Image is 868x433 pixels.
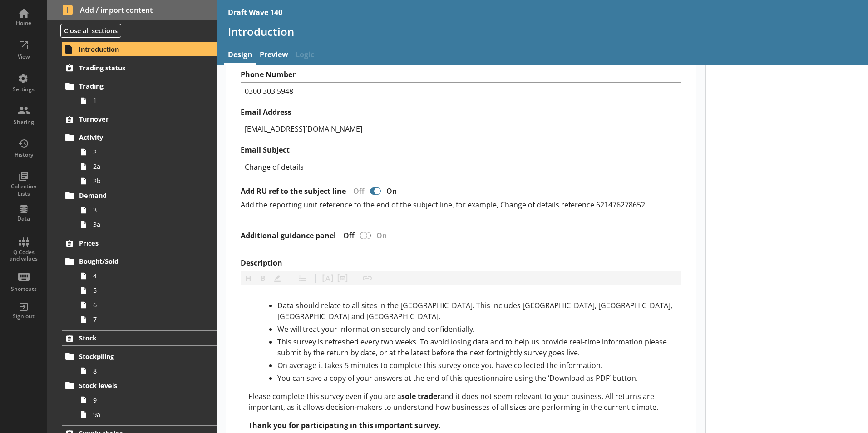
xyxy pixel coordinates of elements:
span: Data should relate to all sites in the [GEOGRAPHIC_DATA]. This includes [GEOGRAPHIC_DATA], [GEOGR... [277,300,674,321]
div: Q Codes and values [8,249,39,262]
div: Shortcuts [8,285,39,293]
span: 3a [93,220,194,229]
span: Turnover [79,115,190,123]
label: Email Subject [241,145,681,155]
span: Thank you for participating in this important survey. [248,420,441,430]
li: Trading statusTrading1 [47,60,217,108]
li: Trading1 [66,79,217,108]
span: 1 [93,96,194,105]
span: Prices [79,239,190,247]
a: Prices [62,236,217,251]
span: On average it takes 5 minutes to complete this survey once you have collected the information. [277,360,602,370]
span: Introduction [79,45,190,54]
a: 7 [76,312,217,327]
li: Stock levels99a [66,378,217,422]
a: Preview [256,46,292,65]
p: Add the reporting unit reference to the end of the subject line, for example, Change of details r... [241,200,681,210]
span: sole trader [401,391,440,401]
span: 4 [93,271,194,280]
span: This survey is refreshed every two weeks. To avoid losing data and to help us provide real-time i... [277,337,669,358]
span: 7 [93,315,194,324]
li: Bought/Sold4567 [66,254,217,327]
label: Phone Number [241,70,681,79]
span: Stock [79,334,190,342]
span: Add / import content [63,5,202,15]
span: Demand [79,191,190,200]
a: Design [224,46,256,65]
div: Off [336,231,358,241]
a: 2a [76,159,217,174]
div: Off [346,186,368,196]
div: Collection Lists [8,183,39,197]
span: 2b [93,177,194,185]
a: Bought/Sold [62,254,217,269]
span: Logic [292,46,318,65]
a: 8 [76,364,217,378]
li: Demand33a [66,188,217,232]
button: Close all sections [60,24,121,38]
span: 2a [93,162,194,171]
span: 2 [93,148,194,156]
span: Trading [79,82,190,90]
span: You can save a copy of your answers at the end of this questionnaire using the ‘Download as PDF’ ... [277,373,638,383]
a: 1 [76,93,217,108]
span: 5 [93,286,194,295]
span: 3 [93,206,194,214]
span: 8 [93,367,194,375]
a: 9 [76,393,217,407]
span: Activity [79,133,190,142]
label: Description [241,258,681,268]
a: 6 [76,298,217,312]
span: Stockpiling [79,352,190,361]
div: On [373,231,394,241]
li: Activity22a2b [66,130,217,188]
a: 4 [76,269,217,283]
li: Stockpiling8 [66,349,217,378]
a: Stock [62,330,217,346]
span: Stock levels [79,381,190,390]
h1: Introduction [228,25,857,39]
div: Data [8,215,39,222]
a: 2b [76,174,217,188]
li: StockStockpiling8Stock levels99a [47,330,217,422]
div: Home [8,20,39,27]
a: Demand [62,188,217,203]
a: 9a [76,407,217,422]
a: Turnover [62,112,217,127]
span: We will treat your information securely and confidentially. [277,324,475,334]
span: Bought/Sold [79,257,190,266]
span: and it does not seem relevant to your business. All returns are important, as it allows decision-... [248,391,658,412]
div: History [8,151,39,158]
div: Settings [8,86,39,93]
a: 5 [76,283,217,298]
a: Stock levels [62,378,217,393]
span: Trading status [79,64,190,72]
a: Trading [62,79,217,93]
label: Additional guidance panel [241,231,336,241]
a: Activity [62,130,217,145]
div: Description [248,300,674,431]
div: Sharing [8,118,39,126]
li: PricesBought/Sold4567 [47,236,217,327]
div: On [383,186,404,196]
a: 3 [76,203,217,217]
a: Introduction [62,42,217,56]
div: Sign out [8,313,39,320]
div: Draft Wave 140 [228,7,282,17]
a: 2 [76,145,217,159]
span: 9 [93,396,194,404]
a: 3a [76,217,217,232]
a: Stockpiling [62,349,217,364]
span: Please complete this survey even if you are a [248,391,401,401]
div: View [8,53,39,60]
label: Email Address [241,108,681,117]
span: 9a [93,410,194,419]
span: 6 [93,300,194,309]
a: Trading status [62,60,217,75]
label: Add RU ref to the subject line [241,187,346,196]
li: TurnoverActivity22a2bDemand33a [47,112,217,232]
